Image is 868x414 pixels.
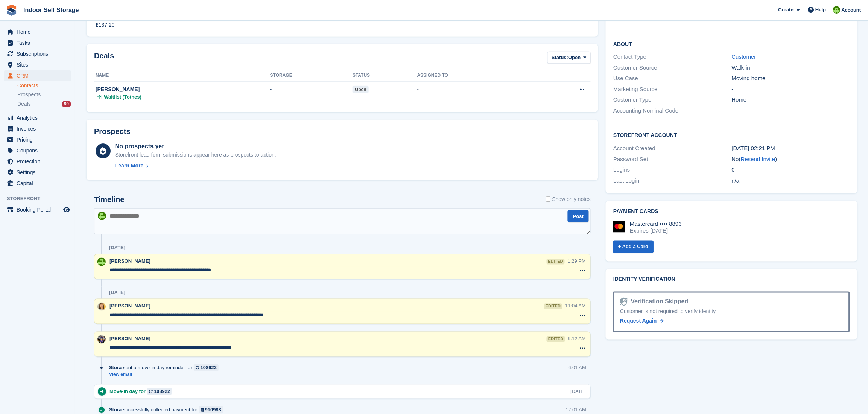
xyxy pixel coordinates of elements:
[194,364,219,371] a: 108922
[630,227,682,234] div: Expires [DATE]
[4,123,71,134] a: menu
[62,205,71,214] a: Preview store
[109,290,125,296] div: [DATE]
[17,178,62,189] span: Capital
[613,96,732,104] div: Customer Type
[97,303,106,311] img: Emma Higgins
[154,388,170,395] div: 108922
[115,162,276,170] a: Learn More
[732,64,850,72] div: Walk-in
[613,53,732,61] div: Contact Type
[620,308,843,316] div: Customer is not required to verify identity.
[732,85,850,94] div: -
[115,162,143,170] div: Learn More
[62,101,71,107] div: 80
[109,406,227,414] div: successfully collected payment for
[94,195,125,204] h2: Timeline
[147,388,172,395] a: 108922
[613,166,732,174] div: Logins
[568,54,581,61] span: Open
[568,258,586,265] div: 1:29 PM
[4,134,71,145] a: menu
[98,212,106,220] img: Helen Wilson
[199,406,223,414] a: 910988
[4,167,71,178] a: menu
[17,91,41,98] span: Prospects
[17,113,62,123] span: Analytics
[732,155,850,164] div: No
[566,406,587,414] div: 12:01 AM
[613,74,732,83] div: Use Case
[732,177,850,185] div: n/a
[205,406,221,414] div: 910988
[7,195,75,202] span: Storefront
[568,335,586,342] div: 9:12 AM
[97,258,106,266] img: Helen Wilson
[109,245,125,251] div: [DATE]
[4,113,71,123] a: menu
[17,59,62,70] span: Sites
[17,38,62,48] span: Tasks
[4,70,71,81] a: menu
[270,82,353,105] td: -
[17,91,71,99] a: Prospects
[353,86,369,93] span: open
[353,70,417,82] th: Status
[96,21,115,29] div: £137.20
[17,100,31,108] span: Deals
[96,85,270,93] div: [PERSON_NAME]
[104,93,141,101] span: Waitlist (Totnes)
[544,304,562,309] div: edited
[4,178,71,189] a: menu
[94,52,114,65] h2: Deals
[109,388,176,395] div: Move-in day for
[109,303,150,309] span: [PERSON_NAME]
[270,70,353,82] th: Storage
[546,195,591,203] label: Show only notes
[613,85,732,94] div: Marketing Source
[109,259,150,264] span: [PERSON_NAME]
[569,364,587,371] div: 6:01 AM
[547,336,565,342] div: edited
[613,107,732,115] div: Accounting Nominal Code
[620,298,628,306] img: Identity Verification Ready
[613,64,732,72] div: Customer Source
[4,204,71,215] a: menu
[17,156,62,167] span: Protection
[17,134,62,145] span: Pricing
[546,195,551,203] input: Show only notes
[613,221,625,233] img: Mastercard Logo
[816,6,826,14] span: Help
[17,27,62,37] span: Home
[6,5,17,16] img: stora-icon-8386f47178a22dfd0bd8f6a31ec36ba5ce8667c1dd55bd0f319d3a0aa187defe.svg
[201,364,217,371] div: 108922
[620,318,657,324] span: Request Again
[20,4,82,16] a: Indoor Self Storage
[613,277,850,283] h2: Identity verification
[17,123,62,134] span: Invoices
[17,204,62,215] span: Booking Portal
[613,131,850,139] h2: Storefront Account
[4,156,71,167] a: menu
[17,167,62,178] span: Settings
[741,156,775,162] a: Resend Invite
[628,297,689,306] div: Verification Skipped
[620,317,664,325] a: Request Again
[17,145,62,156] span: Coupons
[4,27,71,37] a: menu
[17,49,62,59] span: Subscriptions
[732,53,756,60] a: Customer
[732,74,850,83] div: Moving home
[739,156,777,162] span: ( )
[552,54,568,61] span: Status:
[115,151,276,159] div: Storefront lead form submissions appear here as prospects to action.
[568,210,589,222] button: Post
[4,145,71,156] a: menu
[109,406,122,414] span: Stora
[613,209,850,215] h2: Payment cards
[17,82,71,89] a: Contacts
[547,52,591,64] button: Status: Open
[613,241,654,253] a: + Add a Card
[4,59,71,70] a: menu
[732,96,850,104] div: Home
